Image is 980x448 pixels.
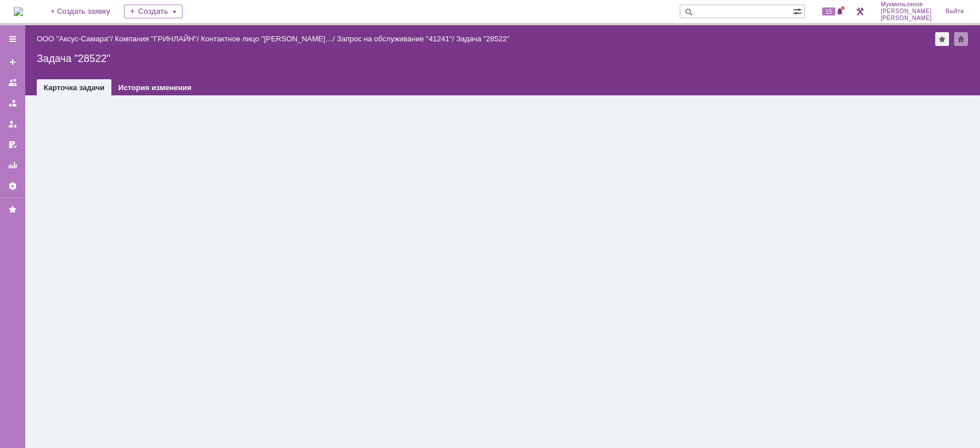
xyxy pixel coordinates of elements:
a: Отчеты [3,156,22,175]
a: Мои заявки [3,115,22,133]
div: / [115,34,201,43]
a: Мои согласования [3,136,22,154]
a: Перейти в интерфейс администратора [853,5,867,18]
a: Контактное лицо "[PERSON_NAME]… [201,34,333,43]
div: / [337,34,456,43]
div: Добавить в избранное [935,32,949,46]
a: Заявки в моей ответственности [3,94,22,113]
span: Расширенный поиск [793,5,804,16]
div: Задача "28522" [37,53,969,64]
div: Сделать домашней страницей [954,32,968,46]
span: [PERSON_NAME] [881,15,932,22]
span: 15 [822,7,835,16]
span: Мукминьзянов [881,1,932,8]
a: Создать заявку [3,53,22,71]
a: Перейти на домашнюю страницу [14,7,23,16]
div: / [37,34,115,43]
div: / [201,34,337,43]
div: Задача "28522" [456,34,510,43]
div: Создать [124,5,183,18]
a: Заявки на командах [3,74,22,92]
a: Компания "ГРИНЛАЙН" [115,34,197,43]
a: Настройки [3,177,22,195]
img: logo [14,7,23,16]
a: Карточка задачи [44,83,104,92]
span: [PERSON_NAME] [881,8,932,15]
a: ООО "Аксус-Самара" [37,34,111,43]
a: История изменения [118,83,191,92]
a: Запрос на обслуживание "41241" [337,34,452,43]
